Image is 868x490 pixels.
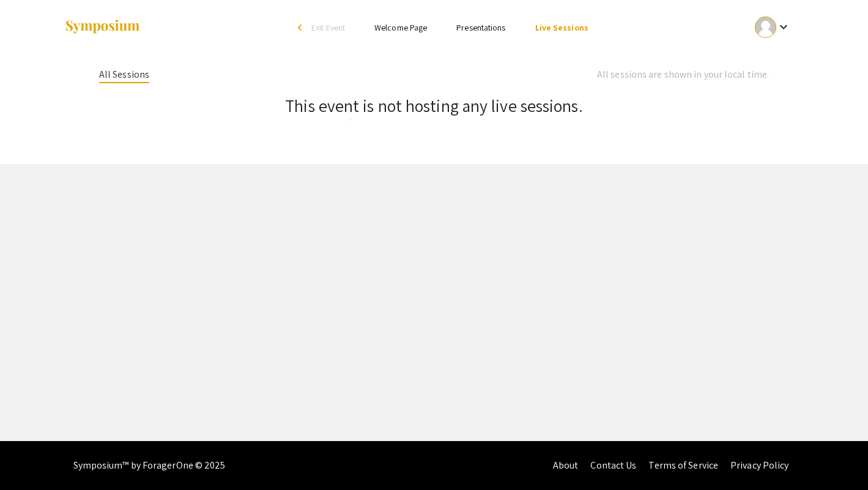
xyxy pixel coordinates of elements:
[553,459,579,472] a: About
[73,441,226,490] div: Symposium™ by ForagerOne © 2025
[298,24,305,31] div: arrow_back_ios
[456,22,505,33] a: Presentations
[9,435,52,481] iframe: Chat
[64,19,141,35] img: Symposium by ForagerOne
[99,95,769,116] h3: This event is not hosting any live sessions.
[730,459,788,472] a: Privacy Policy
[597,67,769,82] div: All sessions are shown in your local time.
[648,459,718,472] a: Terms of Service
[99,67,149,83] div: All Sessions
[311,22,345,33] span: Exit Event
[776,20,791,34] mat-icon: Expand account dropdown
[590,459,636,472] a: Contact Us
[374,22,427,33] a: Welcome Page
[742,13,804,41] button: Expand account dropdown
[535,22,588,33] a: Live Sessions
